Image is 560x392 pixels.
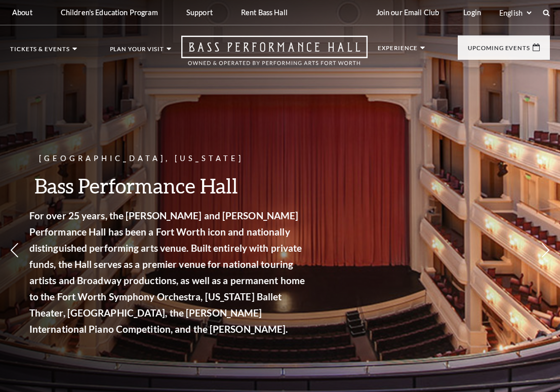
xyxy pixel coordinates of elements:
[12,8,32,17] p: About
[41,173,319,199] h3: Bass Performance Hall
[378,45,418,56] p: Experience
[41,152,319,165] p: [GEOGRAPHIC_DATA], [US_STATE]
[10,46,70,57] p: Tickets & Events
[241,8,288,17] p: Rent Bass Hall
[61,8,158,17] p: Children's Education Program
[468,45,530,56] p: Upcoming Events
[110,46,165,57] p: Plan Your Visit
[186,8,213,17] p: Support
[497,8,533,18] select: Select:
[41,210,316,335] strong: For over 25 years, the [PERSON_NAME] and [PERSON_NAME] Performance Hall has been a Fort Worth ico...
